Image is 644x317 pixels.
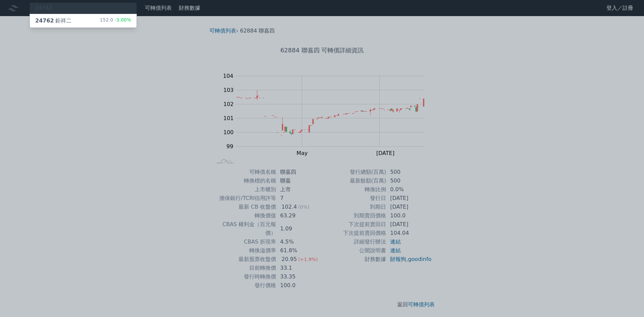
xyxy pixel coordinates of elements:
[100,17,131,25] div: 152.0
[610,285,644,317] iframe: Chat Widget
[35,17,71,25] div: 鉅祥二
[610,285,644,317] div: 聊天小工具
[35,17,54,24] span: 24762
[30,14,137,28] a: 24762鉅祥二 152.0-3.00%
[113,17,131,22] span: -3.00%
